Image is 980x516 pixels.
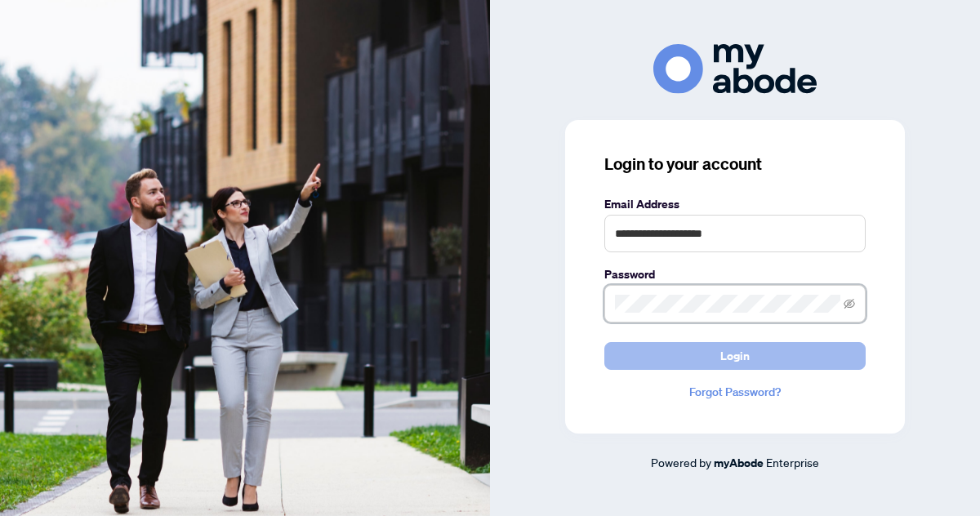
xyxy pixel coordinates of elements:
[714,454,764,472] a: myAbode
[844,298,855,309] span: eye-invisible
[604,383,866,401] a: Forgot Password?
[604,153,866,176] h3: Login to your account
[720,343,750,369] span: Login
[604,342,866,370] button: Login
[604,195,866,213] label: Email Address
[604,265,866,283] label: Password
[651,455,711,469] span: Powered by
[653,44,817,94] img: ma-logo
[766,455,819,469] span: Enterprise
